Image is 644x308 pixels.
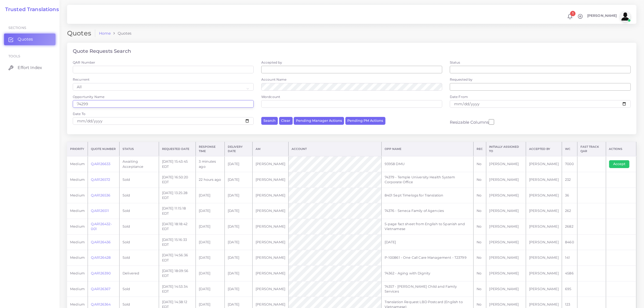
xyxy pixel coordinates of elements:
[159,234,196,250] td: [DATE] 15:16:33 EDT
[474,142,486,156] th: REC
[225,234,253,250] td: [DATE]
[253,156,289,172] td: [PERSON_NAME]
[159,250,196,266] td: [DATE] 14:56:36 EDT
[474,188,486,203] td: No
[562,234,577,250] td: 8460
[196,281,225,297] td: [DATE]
[526,219,562,234] td: [PERSON_NAME]
[562,142,577,156] th: WC
[526,234,562,250] td: [PERSON_NAME]
[526,156,562,172] td: [PERSON_NAME]
[196,250,225,266] td: [DATE]
[474,250,486,266] td: No
[526,250,562,266] td: [PERSON_NAME]
[70,178,85,182] span: medium
[562,172,577,188] td: 232
[111,31,131,36] li: Quotes
[99,31,111,36] a: Home
[606,142,636,156] th: Actions
[225,281,253,297] td: [DATE]
[196,156,225,172] td: 3 minutes ago
[4,62,55,73] a: Effort Index
[381,156,474,172] td: 93958 DMU
[196,203,225,219] td: [DATE]
[70,224,85,228] span: medium
[474,156,486,172] td: No
[159,281,196,297] td: [DATE] 14:53:34 EDT
[91,222,112,231] a: QAR126432-001
[450,94,468,99] label: Date From
[381,250,474,266] td: P-100861 - One Call Care Management - T23799
[253,188,289,203] td: [PERSON_NAME]
[70,287,85,291] span: medium
[486,234,526,250] td: [PERSON_NAME]
[91,287,110,291] a: QAR126367
[289,142,381,156] th: Account
[159,156,196,172] td: [DATE] 15:43:45 EDT
[253,172,289,188] td: [PERSON_NAME]
[91,271,111,275] a: QAR126390
[261,117,278,125] button: Search
[73,77,90,82] label: Recurrent
[261,77,287,82] label: Account Name
[159,266,196,281] td: [DATE] 18:09:56 EDT
[486,172,526,188] td: [PERSON_NAME]
[486,219,526,234] td: [PERSON_NAME]
[196,234,225,250] td: [DATE]
[225,266,253,281] td: [DATE]
[70,255,85,260] span: medium
[253,266,289,281] td: [PERSON_NAME]
[225,172,253,188] td: [DATE]
[225,188,253,203] td: [DATE]
[119,266,159,281] td: Delivered
[67,30,95,37] h2: Quotes
[474,219,486,234] td: No
[119,234,159,250] td: Sold
[196,142,225,156] th: Response Time
[526,266,562,281] td: [PERSON_NAME]
[88,142,120,156] th: Quote Number
[562,188,577,203] td: 36
[253,142,289,156] th: AM
[119,250,159,266] td: Sold
[381,203,474,219] td: 74376 - Seneca Family of Agencies
[486,250,526,266] td: [PERSON_NAME]
[91,209,109,213] a: QAR126511
[70,209,85,213] span: medium
[119,188,159,203] td: Sold
[450,119,494,125] label: Resizable Columns
[381,281,474,297] td: 74357 - [PERSON_NAME] Child and Family Services
[18,36,33,42] span: Quotes
[253,281,289,297] td: [PERSON_NAME]
[562,203,577,219] td: 262
[474,234,486,250] td: No
[159,219,196,234] td: [DATE] 18:18:42 EDT
[159,172,196,188] td: [DATE] 16:50:20 EDT
[474,172,486,188] td: No
[294,117,344,125] button: Pending Manager Actions
[279,117,293,125] button: Clear
[119,172,159,188] td: Sold
[570,11,576,16] span: 1
[159,203,196,219] td: [DATE] 11:15:18 EDT
[381,142,474,156] th: Opp Name
[261,60,282,65] label: Accepted by
[562,219,577,234] td: 2682
[91,193,110,197] a: QAR126536
[526,281,562,297] td: [PERSON_NAME]
[486,266,526,281] td: [PERSON_NAME]
[381,219,474,234] td: 5-page fact sheet from English to Spanish and Vietnamese
[253,203,289,219] td: [PERSON_NAME]
[119,219,159,234] td: Sold
[159,142,196,156] th: Requested Date
[70,193,85,197] span: medium
[91,178,110,182] a: QAR126572
[584,11,633,22] a: [PERSON_NAME]avatar
[526,142,562,156] th: Accepted by
[486,203,526,219] td: [PERSON_NAME]
[67,142,88,156] th: Priority
[159,188,196,203] td: [DATE] 13:25:28 EDT
[474,281,486,297] td: No
[562,266,577,281] td: 4586
[8,26,26,30] span: Sections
